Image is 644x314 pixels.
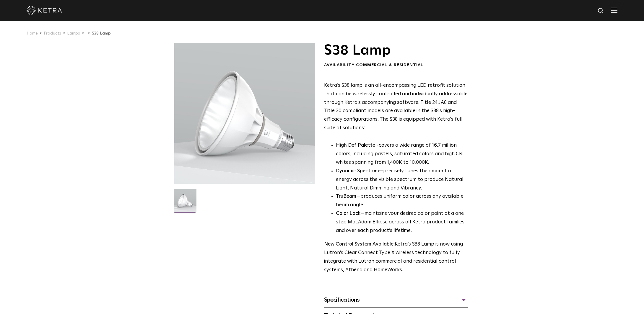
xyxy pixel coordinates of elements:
[356,63,423,67] span: Commercial & Residential
[92,31,111,35] a: S38 Lamp
[336,141,468,167] p: covers a wide range of 16.7 million colors, including pastels, saturated colors and high CRI whit...
[67,31,80,35] a: Lamps
[336,143,379,148] strong: High Def Palette -
[336,211,360,216] strong: Color Lock
[27,31,38,35] a: Home
[336,210,468,235] li: —maintains your desired color point at a one step MacAdam Ellipse across all Ketra product famili...
[324,240,468,274] p: Ketra’s S38 Lamp is now using Lutron’s Clear Connect Type X wireless technology to fully integrat...
[27,6,62,15] img: ketra-logo-2019-white
[324,43,468,58] h1: S38 Lamp
[597,7,605,15] img: search icon
[44,31,61,35] a: Products
[336,192,468,210] li: —produces uniform color across any available beam angle.
[174,189,196,216] img: S38-Lamp-Edison-2021-Web-Square
[336,169,379,174] strong: Dynamic Spectrum
[324,62,468,68] div: Availability:
[324,295,468,305] div: Specifications
[324,81,468,133] p: Ketra’s S38 lamp is an all-encompassing LED retrofit solution that can be wirelessly controlled a...
[611,7,617,13] img: Hamburger%20Nav.svg
[336,167,468,193] li: —precisely tunes the amount of energy across the visible spectrum to produce Natural Light, Natur...
[324,242,395,247] strong: New Control System Available:
[336,194,356,199] strong: TruBeam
